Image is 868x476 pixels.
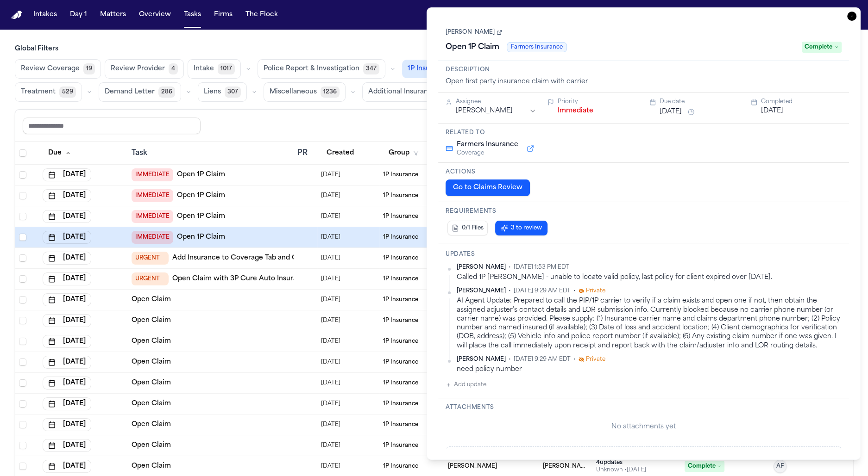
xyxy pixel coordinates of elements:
[180,6,205,23] button: Tasks
[321,87,340,98] span: 1236
[447,221,488,235] button: 0/1 Files
[99,82,181,102] button: Demand Letter286
[573,356,576,363] span: •
[686,106,697,117] button: Snooze task
[446,129,842,136] h3: Related to
[511,224,542,232] span: 3 to review
[446,251,842,258] h3: Updates
[446,29,502,36] a: [PERSON_NAME]
[11,11,22,19] img: Finch Logo
[270,87,317,97] span: Miscellaneous
[264,82,346,102] button: Miscellaneous1236
[362,82,455,102] button: Additional Insurance0
[242,6,282,23] button: The Flock
[105,87,155,97] span: Demand Letter
[761,106,783,116] button: [DATE]
[514,264,569,271] span: [DATE] 1:53 PM EDT
[363,63,379,74] span: 347
[135,6,175,23] button: Overview
[462,224,484,232] span: 0/1 Files
[457,149,518,157] span: Coverage
[446,208,842,215] h3: Requirements
[158,87,175,98] span: 286
[446,422,842,432] div: No attachments yet
[15,82,82,102] button: Treatment529
[204,87,221,97] span: Liens
[66,6,91,23] button: Day 1
[210,6,236,23] button: Firms
[446,168,842,176] h3: Actions
[514,356,571,363] span: [DATE] 9:29 AM EDT
[586,287,605,295] span: Private
[105,59,184,79] button: Review Provider4
[194,64,214,74] span: Intake
[83,63,95,74] span: 19
[509,287,511,295] span: •
[15,59,101,79] button: Review Coverage19
[457,140,518,149] span: Farmers Insurance
[457,264,506,271] span: [PERSON_NAME]
[198,82,247,102] button: Liens307
[558,98,638,105] div: Priority
[586,356,605,363] span: Private
[507,42,567,52] span: Farmers Insurance
[11,11,22,19] a: Home
[457,365,842,374] div: need policy number
[761,98,842,105] div: Completed
[368,87,436,97] span: Additional Insurance
[59,87,76,98] span: 529
[509,356,511,363] span: •
[442,40,503,55] h1: Open 1P Claim
[30,6,61,23] button: Intakes
[21,87,56,97] span: Treatment
[509,264,511,271] span: •
[446,66,842,74] h3: Description
[169,63,178,74] span: 4
[188,59,241,79] button: Intake1017
[660,98,740,105] div: Due date
[264,64,359,74] span: Police Report & Investigation
[96,6,130,23] button: Matters
[456,98,536,105] div: Assignee
[408,64,449,74] span: 1P Insurance
[558,106,593,116] button: Immediate
[514,287,571,295] span: [DATE] 9:29 AM EDT
[457,356,506,363] span: [PERSON_NAME]
[218,63,235,74] span: 1017
[225,87,241,98] span: 307
[495,221,547,235] button: 3 to review
[111,64,165,74] span: Review Provider
[21,64,80,74] span: Review Coverage
[660,107,682,117] button: [DATE]
[573,287,576,295] span: •
[446,404,842,411] h3: Attachments
[446,446,842,461] button: Add Attachment
[15,44,853,54] h3: Global Filters
[258,59,385,79] button: Police Report & Investigation347
[802,42,842,53] span: Complete
[402,60,524,78] button: 1P Insurance•Open Claim283
[446,179,530,196] button: Go to Claims Review
[446,77,842,87] div: Open first party insurance claim with carrier
[457,297,842,350] div: AI Agent Update: Prepared to call the PIP/1P carrier to verify if a claim exists and open one if ...
[457,273,842,282] div: Called 1P [PERSON_NAME] - unable to locate valid policy, last policy for client expired over [DATE].
[457,287,506,295] span: [PERSON_NAME]
[446,379,486,390] button: Add update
